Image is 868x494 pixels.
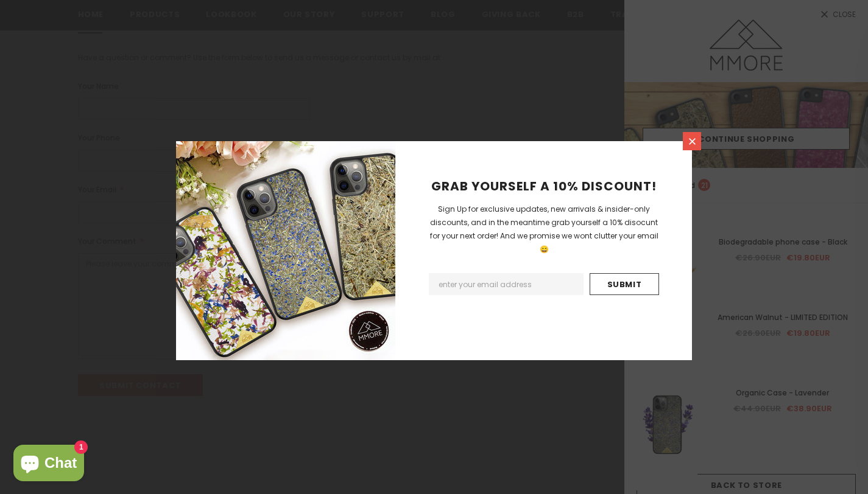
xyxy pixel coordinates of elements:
[430,204,658,254] span: Sign Up for exclusive updates, new arrivals & insider-only discounts, and in the meantime grab yo...
[10,445,88,484] inbox-online-store-chat: Shopify online store chat
[590,273,659,295] input: Submit
[431,178,657,195] span: GRAB YOURSELF A 10% DISCOUNT!
[683,132,701,150] a: Close
[429,273,584,295] input: Email Address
